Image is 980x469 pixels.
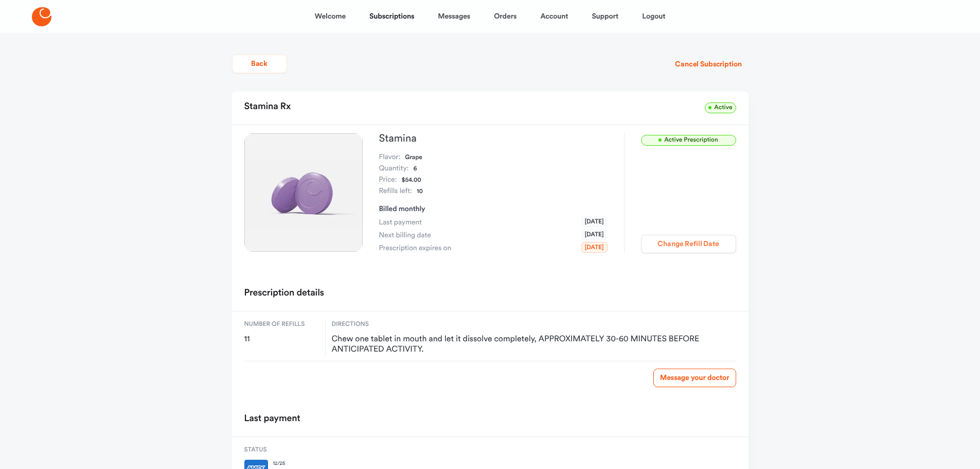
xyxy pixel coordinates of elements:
[405,152,422,163] dd: Grape
[244,334,319,344] span: 11
[581,242,608,253] span: [DATE]
[402,175,421,186] dd: $54.00
[379,186,412,197] dt: Refills left:
[581,216,608,227] span: [DATE]
[332,334,736,355] span: Chew one tablet in mouth and let it dissolve completely, APPROXIMATELY 30-60 MINUTES BEFORE ANTIC...
[641,135,736,146] span: Active Prescription
[379,152,401,163] dt: Flavor:
[379,243,452,253] span: Prescription expires on
[379,205,425,213] span: Billed monthly
[379,230,431,240] span: Next billing date
[379,163,409,175] dt: Quantity:
[244,98,291,116] h2: Stamina Rx
[592,4,618,29] a: Support
[379,217,422,228] span: Last payment
[668,55,748,74] button: Cancel Subscription
[581,229,608,240] span: [DATE]
[642,4,665,29] a: Logout
[369,4,414,29] a: Subscriptions
[244,320,319,329] span: Number of refills
[273,460,328,467] span: 12 / 25
[244,445,328,455] span: Status
[244,410,300,428] h2: Last payment
[705,102,736,113] span: Active
[417,186,423,197] dd: 10
[315,4,346,29] a: Welcome
[653,369,736,387] a: Message your doctor
[540,4,568,29] a: Account
[379,133,608,144] h3: Stamina
[244,284,324,303] h2: Prescription details
[414,163,417,175] dd: 6
[438,4,470,29] a: Messages
[379,175,397,186] dt: Price:
[232,55,287,73] button: Back
[641,235,736,253] button: Change Refill Date
[244,133,363,252] img: Stamina
[332,320,736,329] span: Directions
[494,4,516,29] a: Orders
